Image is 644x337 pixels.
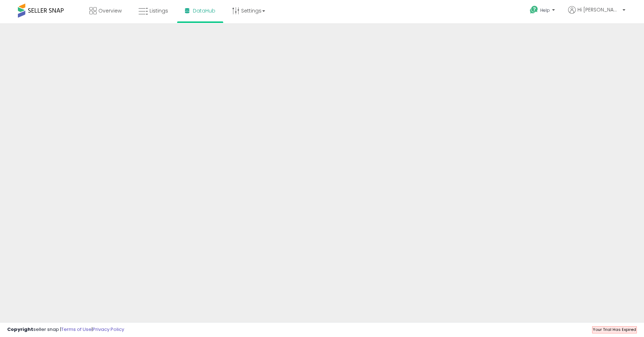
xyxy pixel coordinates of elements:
[540,7,550,13] span: Help
[150,7,168,14] span: Listings
[568,6,625,22] a: Hi [PERSON_NAME]
[98,7,122,14] span: Overview
[193,7,215,14] span: DataHub
[577,6,620,13] span: Hi [PERSON_NAME]
[530,5,538,14] i: Get Help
